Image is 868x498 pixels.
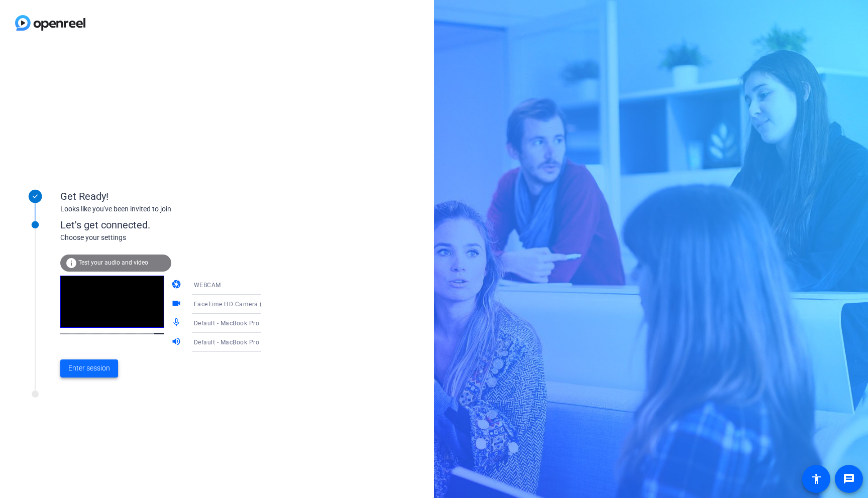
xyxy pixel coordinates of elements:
[843,473,855,485] mat-icon: message
[60,217,282,232] div: Let's get connected.
[194,338,315,346] span: Default - MacBook Pro Speakers (Built-in)
[171,279,183,291] mat-icon: camera
[60,204,261,214] div: Looks like you've been invited to join
[171,298,183,310] mat-icon: videocam
[65,257,77,269] mat-icon: info
[171,336,183,348] mat-icon: volume_up
[60,189,261,204] div: Get Ready!
[810,473,822,485] mat-icon: accessibility
[78,259,148,266] span: Test your audio and video
[194,282,221,289] span: WEBCAM
[171,317,183,329] mat-icon: mic_none
[60,232,282,243] div: Choose your settings
[60,359,118,378] button: Enter session
[194,300,297,308] span: FaceTime HD Camera (3A71:F4B5)
[194,319,323,327] span: Default - MacBook Pro Microphone (Built-in)
[68,363,110,374] span: Enter session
